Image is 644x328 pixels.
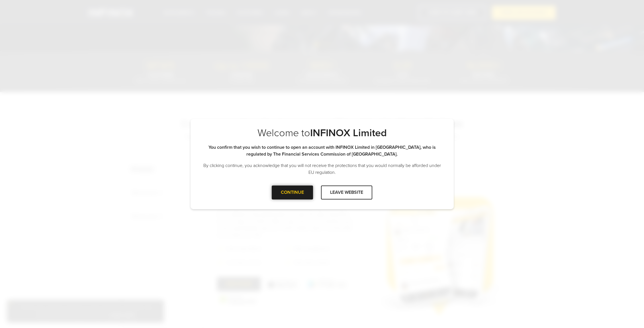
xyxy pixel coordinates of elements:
[310,127,387,139] strong: INFINOX Limited
[208,144,436,157] strong: You confirm that you wish to continue to open an account with INFINOX Limited in [GEOGRAPHIC_DATA...
[272,186,313,199] div: CONTINUE
[202,127,442,139] p: Welcome to
[202,162,442,176] p: By clicking continue, you acknowledge that you will not receive the protections that you would no...
[321,186,372,199] div: LEAVE WEBSITE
